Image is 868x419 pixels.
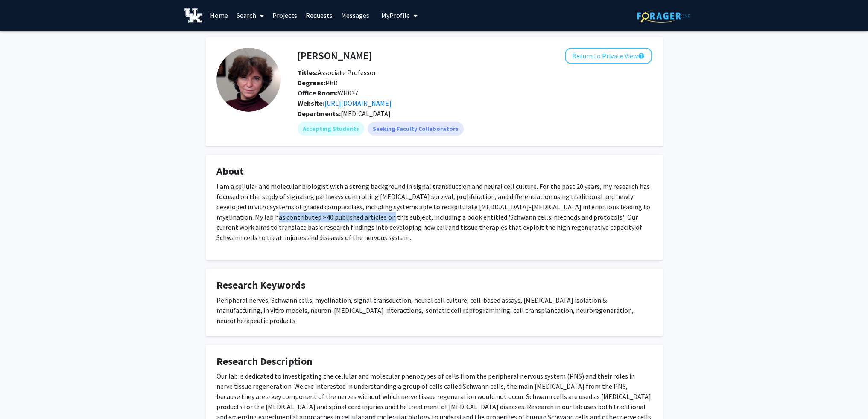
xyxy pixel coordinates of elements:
b: Office Room: [298,89,338,97]
h4: [PERSON_NAME] [298,48,372,64]
a: Requests [301,0,337,30]
a: Messages [337,0,374,30]
h4: Research Description [216,355,652,368]
h4: Research Keywords [216,279,652,292]
h4: About [216,165,652,178]
mat-chip: Seeking Faculty Collaborators [368,122,464,136]
b: Titles: [298,68,318,77]
mat-icon: help [638,51,645,61]
a: Projects [268,0,301,30]
img: Profile Picture [216,48,281,112]
span: My Profile [381,11,410,20]
span: PhD [298,78,338,87]
a: Opens in a new tab [324,99,392,107]
span: WH037 [298,89,358,97]
a: Home [206,0,232,30]
a: Search [232,0,268,30]
mat-chip: Accepting Students [298,122,364,136]
span: Associate Professor [298,68,376,77]
iframe: Chat [6,381,36,413]
b: Degrees: [298,78,325,87]
span: [MEDICAL_DATA] [341,109,391,118]
div: Peripheral nerves, Schwann cells, myelination, signal transduction, neural cell culture, cell-bas... [216,295,652,326]
button: Return to Private View [565,48,652,64]
b: Departments: [298,109,341,118]
img: University of Kentucky Logo [184,8,203,23]
img: ForagerOne Logo [637,9,690,23]
p: I am a cellular and molecular biologist with a strong background in signal transduction and neura... [216,181,652,243]
b: Website: [298,99,324,107]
